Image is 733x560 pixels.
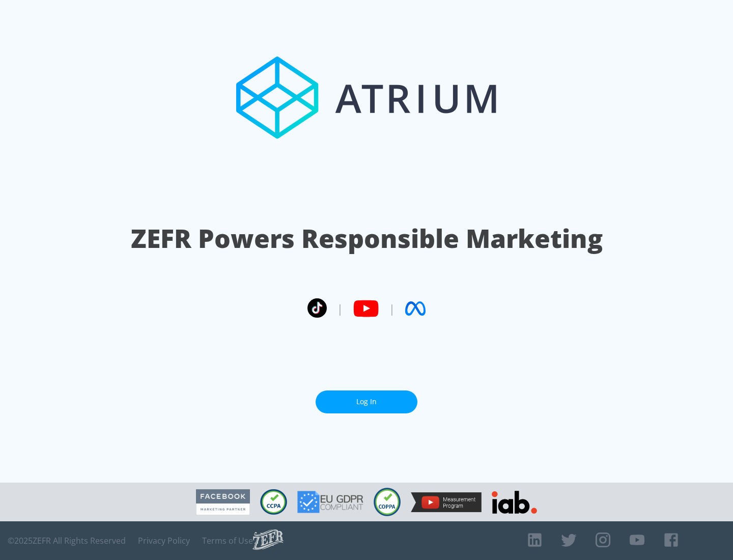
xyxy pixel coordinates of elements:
img: CCPA Compliant [260,489,287,515]
a: Terms of Use [202,536,253,546]
img: GDPR Compliant [297,491,363,513]
span: | [389,301,395,316]
img: IAB [492,491,537,514]
a: Log In [316,390,417,413]
img: Facebook Marketing Partner [196,489,250,515]
img: COPPA Compliant [374,488,401,516]
a: Privacy Policy [138,536,190,546]
h1: ZEFR Powers Responsible Marketing [131,221,603,256]
span: © 2025 ZEFR All Rights Reserved [8,536,126,546]
img: YouTube Measurement Program [411,492,482,512]
span: | [337,301,343,316]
